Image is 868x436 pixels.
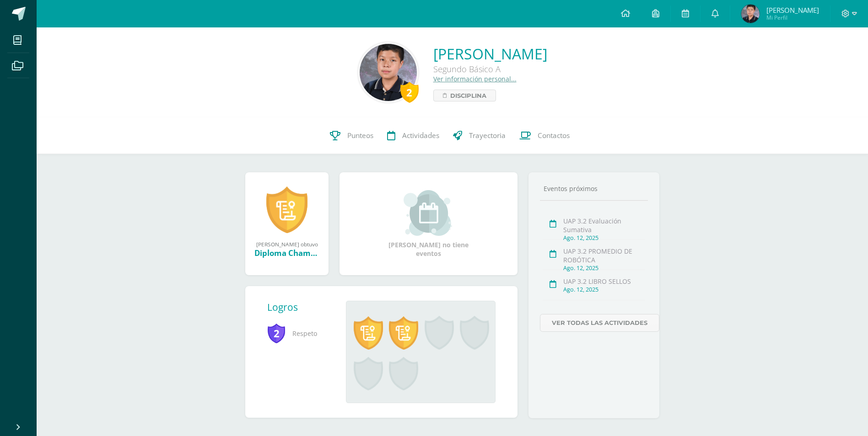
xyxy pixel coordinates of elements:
[469,131,506,140] span: Trayectoria
[563,264,645,272] div: Ago. 12, 2025
[433,44,547,64] a: [PERSON_NAME]
[402,131,439,140] span: Actividades
[563,286,645,293] div: Ago. 12, 2025
[741,5,760,23] img: d07548d7d567e4a66b21b6c86b3e1c42.png
[254,248,319,258] div: Diploma Champagnat
[383,190,474,258] div: [PERSON_NAME] no tiene eventos
[512,117,577,154] a: Contactos
[563,234,645,242] div: Ago. 12, 2025
[360,44,417,101] img: 1618711f689909647f6ae2641b20e7ce.png
[267,301,339,314] div: Logros
[540,184,648,193] div: Eventos próximos
[380,117,446,154] a: Actividades
[267,323,286,344] span: 2
[563,277,645,286] div: UAP 3.2 LIBRO SELLOS
[766,5,819,15] span: [PERSON_NAME]
[450,90,486,101] span: Disciplina
[433,74,517,83] a: Ver información personal...
[433,90,496,101] a: Disciplina
[400,82,419,103] div: 2
[563,247,645,264] div: UAP 3.2 PROMEDIO DE ROBÓTICA
[404,190,453,236] img: event_small.png
[323,117,380,154] a: Punteos
[563,217,645,234] div: UAP 3.2 Evaluación Sumativa
[254,240,319,248] div: [PERSON_NAME] obtuvo
[267,321,331,346] span: Respeto
[766,14,819,21] span: Mi Perfil
[433,64,547,74] div: Segundo Básico A
[538,131,570,140] span: Contactos
[540,314,659,332] a: Ver todas las actividades
[347,131,373,140] span: Punteos
[446,117,512,154] a: Trayectoria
